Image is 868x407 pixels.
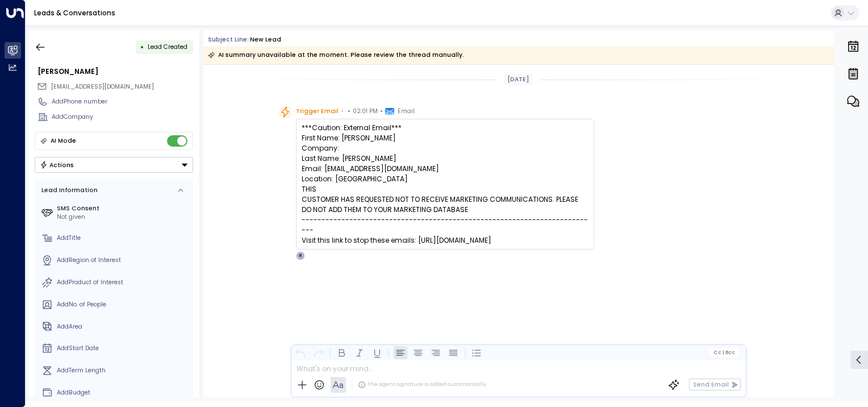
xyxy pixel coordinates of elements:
[341,106,344,117] span: •
[57,344,190,353] div: AddStart Date
[57,278,190,287] div: AddProduct of Interest
[148,43,187,51] span: Lead Created
[52,113,193,122] div: AddCompany
[57,388,190,397] div: AddBudget
[51,82,154,91] span: [EMAIL_ADDRESS][DOMAIN_NAME]
[302,215,589,246] p: --------------------------------------------------------------------------- Visit this link to st...
[311,346,325,359] button: Redo
[57,204,190,213] label: SMS Consent
[713,350,735,355] span: Cc Bcc
[51,82,154,92] span: gwsurh@gmail.com
[140,39,144,55] div: •
[710,348,738,356] button: Cc|Bcc
[57,256,190,265] div: AddRegion of Interest
[57,300,190,309] div: AddNo. of People
[353,106,378,117] span: 02:01 PM
[398,106,415,117] span: Email
[208,49,464,61] div: AI summary unavailable at the moment. Please review the thread manually.
[296,251,305,260] div: R
[57,213,190,222] div: Not given
[35,157,193,173] button: Actions
[35,157,193,173] div: Button group with a nested menu
[208,35,249,44] span: Subject Line:
[504,73,533,86] div: [DATE]
[52,97,193,106] div: AddPhone number
[37,67,193,77] div: [PERSON_NAME]
[722,350,724,355] span: |
[39,186,98,195] div: Lead Information
[57,234,190,243] div: AddTitle
[57,366,190,375] div: AddTerm Length
[294,346,307,359] button: Undo
[380,106,383,117] span: •
[302,184,589,215] p: THIS CUSTOMER HAS REQUESTED NOT TO RECEIVE MARKETING COMMUNICATIONS. PLEASE DO NOT ADD THEM TO YO...
[296,106,339,117] span: Trigger Email
[57,322,190,331] div: AddArea
[302,133,589,184] p: First Name: [PERSON_NAME] Company: Last Name: [PERSON_NAME] Email: [EMAIL_ADDRESS][DOMAIN_NAME] L...
[51,135,76,147] div: AI Mode
[34,8,115,18] a: Leads & Conversations
[40,161,74,169] div: Actions
[348,106,350,117] span: •
[358,381,486,389] div: The agent signature is added automatically
[250,35,281,44] div: New Lead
